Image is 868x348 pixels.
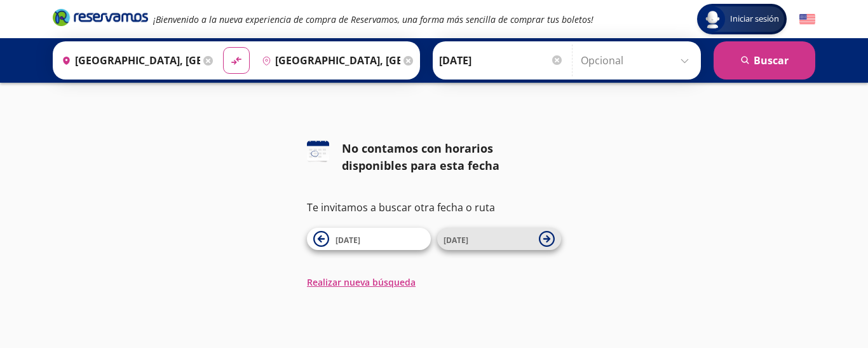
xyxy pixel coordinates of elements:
input: Opcional [581,45,695,76]
div: No contamos con horarios disponibles para esta fecha [342,140,561,174]
i: Brand Logo [53,8,148,27]
input: Buscar Destino [257,45,400,76]
p: Te invitamos a buscar otra fecha o ruta [307,200,561,215]
span: [DATE] [444,235,468,246]
a: Brand Logo [53,8,148,31]
span: Iniciar sesión [725,13,784,25]
input: Buscar Origen [57,45,200,76]
button: English [799,11,815,27]
button: [DATE] [437,228,561,250]
button: [DATE] [307,228,431,250]
em: ¡Bienvenido a la nueva experiencia de compra de Reservamos, una forma más sencilla de comprar tus... [153,13,593,25]
span: [DATE] [336,235,360,246]
button: Realizar nueva búsqueda [307,275,416,289]
button: Buscar [714,41,815,80]
input: Elegir Fecha [439,45,564,76]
